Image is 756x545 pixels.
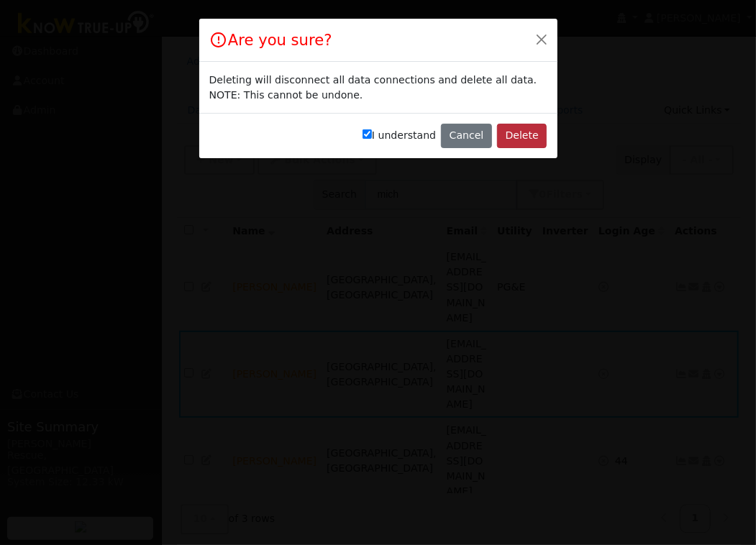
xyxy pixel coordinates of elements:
[441,124,492,148] button: Cancel
[532,29,552,50] button: Close
[363,128,436,143] label: I understand
[363,129,372,139] input: I understand
[209,29,332,52] h4: Are you sure?
[497,124,547,148] button: Delete
[209,73,547,103] div: Deleting will disconnect all data connections and delete all data. NOTE: This cannot be undone.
